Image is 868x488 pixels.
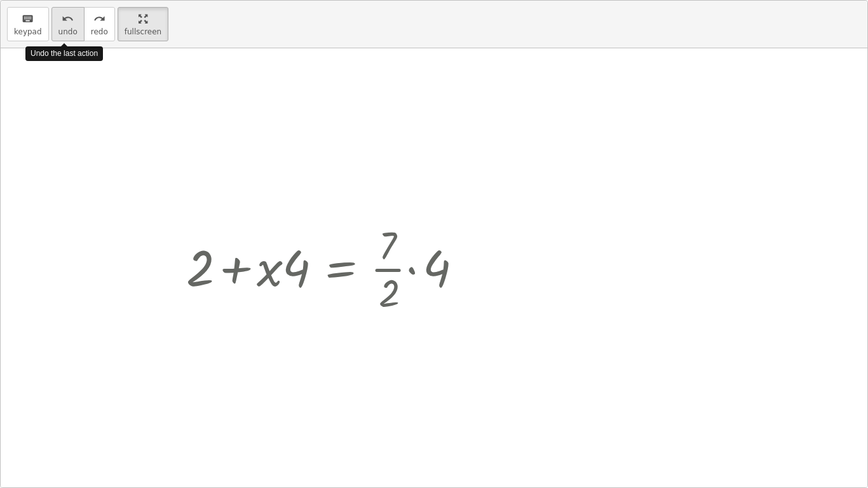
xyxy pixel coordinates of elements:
[7,7,49,41] button: keyboardkeypad
[58,27,78,36] span: undo
[25,46,103,61] div: Undo the last action
[91,27,108,36] span: redo
[118,7,168,41] button: fullscreen
[125,27,161,36] span: fullscreen
[93,11,105,27] i: redo
[84,7,115,41] button: redoredo
[22,11,34,27] i: keyboard
[51,7,85,41] button: undoundo
[14,27,42,36] span: keypad
[62,11,74,27] i: undo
